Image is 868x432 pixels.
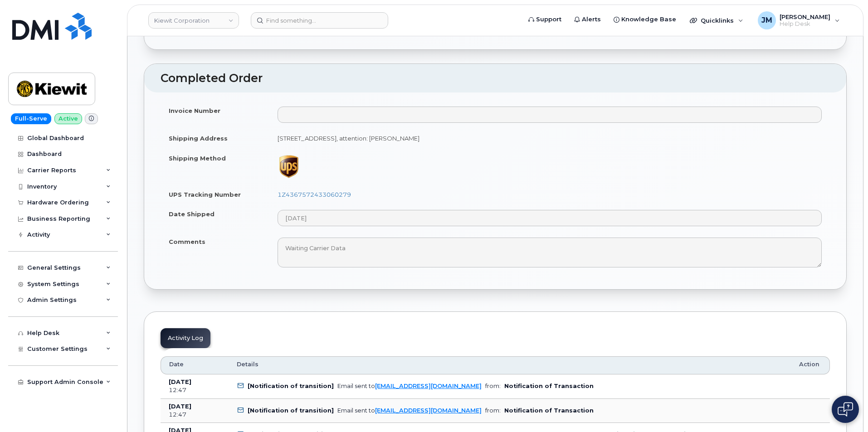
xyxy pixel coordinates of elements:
a: Kiewit Corporation [148,12,239,29]
input: Find something... [251,12,388,29]
span: Support [536,15,561,24]
span: Details [237,360,258,369]
label: Date Shipped [169,210,215,218]
a: [EMAIL_ADDRESS][DOMAIN_NAME] [375,383,482,389]
label: Shipping Address [169,134,228,143]
span: from: [485,407,501,414]
div: Quicklinks [683,11,750,29]
b: Notification of Transaction [504,407,594,414]
textarea: Waiting Carrier Data [278,238,822,267]
div: 12:47 [169,386,220,394]
td: [STREET_ADDRESS], attention: [PERSON_NAME] [269,128,830,148]
label: UPS Tracking Number [169,190,241,199]
label: Shipping Method [169,154,226,163]
th: Action [791,356,830,374]
b: Notification of Transaction [504,383,594,389]
img: Open chat [838,402,853,417]
div: Email sent to [337,407,482,414]
div: Jonas Mutoke [751,11,846,29]
span: Knowledge Base [621,15,676,24]
div: Email sent to [337,383,482,389]
b: [Notification of transition] [248,383,334,389]
span: [PERSON_NAME] [780,13,830,20]
div: 12:47 [169,411,220,419]
a: Alerts [568,10,607,29]
b: [DATE] [169,403,191,410]
h2: Completed Order [161,72,830,85]
label: Comments [169,238,205,246]
label: Invoice Number [169,107,220,115]
img: ups-065b5a60214998095c38875261380b7f924ec8f6fe06ec167ae1927634933c50.png [278,154,300,179]
a: [EMAIL_ADDRESS][DOMAIN_NAME] [375,407,482,414]
span: JM [761,15,772,26]
span: Alerts [582,15,601,24]
span: Date [169,360,184,369]
span: Quicklinks [701,17,734,24]
a: Support [522,10,568,29]
span: Help Desk [780,20,830,28]
b: [DATE] [169,379,191,385]
a: Knowledge Base [607,10,683,29]
a: 1Z4367572433060279 [278,191,351,198]
span: from: [485,383,501,389]
b: [Notification of transition] [248,407,334,414]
